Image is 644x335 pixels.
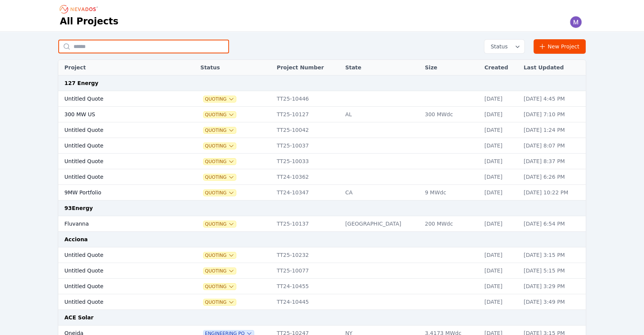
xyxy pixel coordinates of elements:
button: Quoting [203,299,236,305]
span: Status [487,43,508,50]
td: TT25-10077 [273,263,341,279]
td: 200 MWdc [421,216,481,232]
td: TT24-10445 [273,294,341,310]
th: Status [197,60,273,75]
td: TT25-10127 [273,107,341,122]
button: Quoting [203,252,236,258]
td: TT25-10137 [273,216,341,232]
td: [DATE] 7:10 PM [520,107,586,122]
td: [DATE] [481,169,520,185]
td: [DATE] 6:26 PM [520,169,586,185]
td: 9 MWdc [421,185,481,200]
td: [DATE] [481,279,520,294]
td: Untitled Quote [58,91,178,107]
tr: FluvannaQuotingTT25-10137[GEOGRAPHIC_DATA]200 MWdc[DATE][DATE] 6:54 PM [58,216,586,232]
td: [DATE] [481,185,520,200]
nav: Breadcrumb [60,3,100,15]
td: TT24-10455 [273,279,341,294]
td: AL [341,107,421,122]
td: TT25-10446 [273,91,341,107]
tr: Untitled QuoteQuotingTT25-10077[DATE][DATE] 5:15 PM [58,263,586,279]
td: [DATE] 6:54 PM [520,216,586,232]
td: [DATE] [481,247,520,263]
td: [DATE] [481,107,520,122]
td: Untitled Quote [58,154,178,169]
button: Quoting [203,190,236,196]
td: 9MW Portfolio [58,185,178,200]
td: TT25-10033 [273,154,341,169]
td: CA [341,185,421,200]
button: Quoting [203,127,236,133]
td: Untitled Quote [58,122,178,138]
tr: Untitled QuoteQuotingTT25-10042[DATE][DATE] 1:24 PM [58,122,586,138]
button: Quoting [203,96,236,102]
td: Untitled Quote [58,138,178,154]
button: Quoting [203,112,236,118]
button: Quoting [203,221,236,227]
h1: All Projects [60,15,119,27]
td: [DATE] [481,122,520,138]
td: Untitled Quote [58,294,178,310]
th: Created [481,60,520,75]
td: Acciona [58,232,586,247]
button: Quoting [203,143,236,149]
td: Untitled Quote [58,247,178,263]
td: Fluvanna [58,216,178,232]
td: [DATE] 8:37 PM [520,154,586,169]
tr: Untitled QuoteQuotingTT25-10232[DATE][DATE] 3:15 PM [58,247,586,263]
tr: Untitled QuoteQuotingTT24-10445[DATE][DATE] 3:49 PM [58,294,586,310]
td: [GEOGRAPHIC_DATA] [341,216,421,232]
td: [DATE] 4:45 PM [520,91,586,107]
td: [DATE] 5:15 PM [520,263,586,279]
td: Untitled Quote [58,263,178,279]
a: New Project [533,39,586,54]
th: Project Number [273,60,341,75]
td: TT25-10037 [273,138,341,154]
td: [DATE] 3:29 PM [520,279,586,294]
button: Quoting [203,159,236,165]
td: [DATE] [481,216,520,232]
td: [DATE] [481,138,520,154]
td: [DATE] 10:22 PM [520,185,586,200]
tr: Untitled QuoteQuotingTT24-10362[DATE][DATE] 6:26 PM [58,169,586,185]
td: TT24-10362 [273,169,341,185]
tr: 9MW PortfolioQuotingTT24-10347CA9 MWdc[DATE][DATE] 10:22 PM [58,185,586,200]
td: [DATE] [481,294,520,310]
button: Quoting [203,268,236,274]
button: Quoting [203,174,236,180]
th: Last Updated [520,60,586,75]
td: 300 MW US [58,107,178,122]
td: 93Energy [58,200,586,216]
tr: 300 MW USQuotingTT25-10127AL300 MWdc[DATE][DATE] 7:10 PM [58,107,586,122]
td: Untitled Quote [58,169,178,185]
td: 300 MWdc [421,107,481,122]
td: [DATE] 3:15 PM [520,247,586,263]
img: Madeline Koldos [570,16,582,28]
td: ACE Solar [58,310,586,325]
td: [DATE] [481,154,520,169]
td: TT25-10232 [273,247,341,263]
td: TT24-10347 [273,185,341,200]
td: TT25-10042 [273,122,341,138]
th: State [341,60,421,75]
td: [DATE] [481,91,520,107]
td: Untitled Quote [58,279,178,294]
tr: Untitled QuoteQuotingTT25-10033[DATE][DATE] 8:37 PM [58,154,586,169]
tr: Untitled QuoteQuotingTT25-10037[DATE][DATE] 8:07 PM [58,138,586,154]
td: [DATE] 3:49 PM [520,294,586,310]
td: [DATE] [481,263,520,279]
button: Quoting [203,284,236,290]
button: Status [484,40,524,53]
td: [DATE] 8:07 PM [520,138,586,154]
